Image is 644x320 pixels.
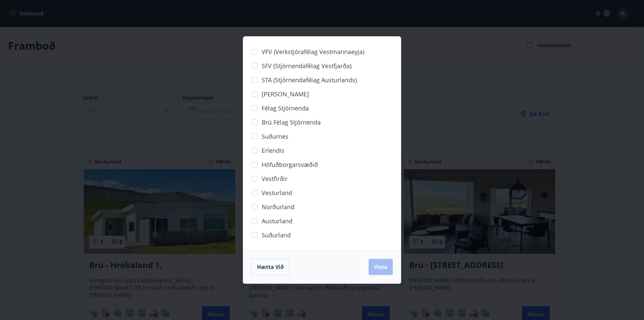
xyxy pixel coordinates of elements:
[262,47,364,56] span: VFV (Verkstjórafélag Vestmannaeyja)
[257,263,284,271] span: Hætta við
[262,132,288,141] span: Suðurnes
[262,217,292,225] span: Austurland
[262,160,318,169] span: Höfuðborgarsvæðið
[251,259,289,275] button: Hætta við
[262,202,294,211] span: Norðurland
[262,146,284,155] span: Erlendis
[262,174,287,183] span: Vestfirðir
[262,188,292,197] span: Vesturland
[262,76,357,84] span: STA (Stjórnendafélag Austurlands)
[262,61,352,70] span: SFV (Stjórnendafélag Vestfjarða)
[262,104,309,112] span: Félag stjórnenda
[262,231,291,239] span: Suðurland
[262,90,309,98] span: [PERSON_NAME]
[262,118,321,127] span: Brú félag stjórnenda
